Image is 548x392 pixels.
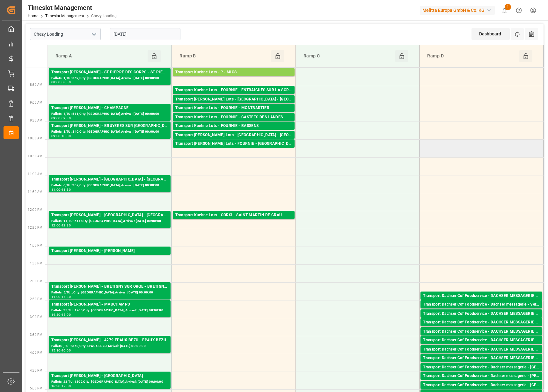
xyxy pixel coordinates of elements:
[497,3,512,18] button: show 1 new notifications
[62,385,71,388] div: 17:00
[51,295,61,298] div: 14:00
[301,50,395,62] div: Ramp C
[175,212,292,218] div: Transport Kuehne Lots - CORSI - SAINT MARTIN DE CRAU
[51,308,168,313] div: Pallets: 35,TU: 1760,City: [GEOGRAPHIC_DATA],Arrival: [DATE] 00:00:00
[28,208,42,211] span: 12:00 PM
[420,6,495,15] div: Melitta Europa GmbH & Co. KG
[175,69,292,76] div: Transport Kuehne Lots - ? - MIOS
[423,379,540,385] div: Pallets: 1,TU: 130,City: [GEOGRAPHIC_DATA],Arrival: [DATE] 00:00:00
[30,262,42,265] span: 1:30 PM
[51,129,168,135] div: Pallets: 3,TU: 340,City: [GEOGRAPHIC_DATA],Arrival: [DATE] 00:00:00
[51,218,168,224] div: Pallets: 14,TU: 514,City: [GEOGRAPHIC_DATA],Arrival: [DATE] 00:00:00
[51,69,168,76] div: Transport [PERSON_NAME] - ST PIERRE DES CORPS - ST PIERRE DES CORPS
[512,3,526,18] button: Help Center
[423,371,540,376] div: Pallets: 2,TU: 20,City: [GEOGRAPHIC_DATA],[GEOGRAPHIC_DATA],Arrival: [DATE] 00:00:00
[177,50,271,62] div: Ramp B
[62,188,71,191] div: 11:30
[51,176,168,183] div: Transport [PERSON_NAME] - [GEOGRAPHIC_DATA] - [GEOGRAPHIC_DATA]
[175,141,292,147] div: Transport [PERSON_NAME] Lots - FOURNIE - [GEOGRAPHIC_DATA][PERSON_NAME]
[30,351,42,354] span: 4:00 PM
[30,83,42,86] span: 8:30 AM
[51,224,61,227] div: 12:00
[175,132,292,138] div: Transport [PERSON_NAME] Lots - [GEOGRAPHIC_DATA] - [GEOGRAPHIC_DATA]
[425,50,519,62] div: Ramp D
[51,248,168,254] div: Transport [PERSON_NAME] - [PERSON_NAME]
[423,364,540,371] div: Transport Dachser Cof Foodservice - Dachser messagerie - [GEOGRAPHIC_DATA],[GEOGRAPHIC_DATA]
[62,135,71,137] div: 10:00
[51,379,168,385] div: Pallets: 23,TU: 1302,City: [GEOGRAPHIC_DATA],Arrival: [DATE] 00:00:00
[51,385,61,388] div: 16:30
[51,212,168,218] div: Transport [PERSON_NAME] - [GEOGRAPHIC_DATA] - [GEOGRAPHIC_DATA]
[89,29,99,39] button: open menu
[51,81,61,84] div: 08:00
[61,81,62,84] div: -
[51,123,168,129] div: Transport [PERSON_NAME] - BRUYERES SUR [GEOGRAPHIC_DATA] SUR [GEOGRAPHIC_DATA]
[30,387,42,390] span: 5:00 PM
[471,28,510,40] div: Dashboard
[420,4,497,16] button: Melitta Europa GmbH & Co. KG
[30,333,42,337] span: 3:30 PM
[423,293,540,299] div: Transport Dachser Cof Foodservice - DACHSER MESSAGERIE - Talaudière
[51,111,168,117] div: Pallets: 4,TU: 511,City: [GEOGRAPHIC_DATA],Arrival: [DATE] 00:00:00
[62,349,71,352] div: 16:00
[175,105,292,111] div: Transport Kuehne Lots - FOURNIE - MONTBARTIER
[423,326,540,331] div: Pallets: 1,TU: 16,City: [GEOGRAPHIC_DATA],Arrival: [DATE] 00:00:00
[51,188,61,191] div: 11:00
[175,123,292,129] div: Transport Kuehne Lots - FOURNIE - BASSENS
[423,337,540,344] div: Transport Dachser Cof Foodservice - DACHSER MESSAGERIE - Campos Verdes
[175,114,292,121] div: Transport Kuehne Lots - FOURNIE - CASTETS DES LANDES
[51,105,168,111] div: Transport [PERSON_NAME] - CHAMPAGNE
[175,111,292,117] div: Pallets: 3,TU: 56,City: MONTBARTIER,Arrival: [DATE] 00:00:00
[30,279,42,283] span: 2:00 PM
[175,87,292,93] div: Transport Kuehne Lots - FOURNIE - ENTRAIGUES SUR LA SORGUE
[61,135,62,137] div: -
[505,4,511,10] span: 1
[51,117,61,120] div: 09:00
[61,313,62,316] div: -
[30,315,42,319] span: 3:00 PM
[45,14,84,18] a: Timeslot Management
[28,190,42,194] span: 11:30 AM
[28,154,42,158] span: 10:30 AM
[175,147,292,152] div: Pallets: ,TU: 25,City: [GEOGRAPHIC_DATA][PERSON_NAME],Arrival: [DATE] 00:00:00
[28,226,42,229] span: 12:30 PM
[61,224,62,227] div: -
[30,101,42,104] span: 9:00 AM
[51,290,168,295] div: Pallets: 5,TU: ,City: [GEOGRAPHIC_DATA],Arrival: [DATE] 00:00:00
[30,119,42,122] span: 9:30 AM
[423,361,540,367] div: Pallets: 2,TU: 26,City: [GEOGRAPHIC_DATA],Arrival: [DATE] 00:00:00
[175,121,292,126] div: Pallets: 4,TU: ,City: CASTETS DES [PERSON_NAME],Arrival: [DATE] 00:00:00
[175,76,292,81] div: Pallets: 16,TU: 28,City: MIOS,Arrival: [DATE] 00:00:00
[61,349,62,352] div: -
[28,137,42,140] span: 10:00 AM
[423,355,540,361] div: Transport Dachser Cof Foodservice - DACHSER MESSAGERIE - Genlis
[423,335,540,340] div: Pallets: ,TU: 160,City: Barco,Arrival: [DATE] 00:00:00
[175,138,292,144] div: Pallets: ,TU: 70,City: [GEOGRAPHIC_DATA],Arrival: [DATE] 00:00:00
[175,103,292,108] div: Pallets: ,TU: 195,City: [GEOGRAPHIC_DATA],Arrival: [DATE] 00:00:00
[51,254,168,260] div: Pallets: ,TU: 81,City: [GEOGRAPHIC_DATA],Arrival: [DATE] 00:00:00
[423,373,540,379] div: Transport Dachser Cof Foodservice - Dachser messagerie - [PERSON_NAME] De Guardiara
[423,344,540,349] div: Pallets: ,TU: 76,City: [GEOGRAPHIC_DATA],Arrival: [DATE] 00:00:00
[62,81,71,84] div: 08:30
[53,50,148,62] div: Ramp A
[423,346,540,353] div: Transport Dachser Cof Foodservice - DACHSER MESSAGERIE - [GEOGRAPHIC_DATA][PERSON_NAME]
[28,14,38,18] a: Home
[51,183,168,188] div: Pallets: 6,TU: 307,City: [GEOGRAPHIC_DATA],Arrival: [DATE] 00:00:00
[61,117,62,120] div: -
[423,311,540,317] div: Transport Dachser Cof Foodservice - DACHSER MESSAGERIE - [GEOGRAPHIC_DATA]
[175,129,292,135] div: Pallets: 4,TU: ,City: [GEOGRAPHIC_DATA],Arrival: [DATE] 00:00:00
[61,385,62,388] div: -
[423,301,540,308] div: Transport Dachser Cof Foodservice - Dachser messagerie - Verneuil L'Etang
[51,349,61,352] div: 15:30
[175,218,292,224] div: Pallets: ,TU: 39,City: [GEOGRAPHIC_DATA][PERSON_NAME],Arrival: [DATE] 00:00:00
[30,244,42,247] span: 1:00 PM
[423,382,540,388] div: Transport Dachser Cof Foodservice - Dachser messagerie - [GEOGRAPHIC_DATA]
[423,317,540,322] div: Pallets: ,TU: 75,City: [GEOGRAPHIC_DATA],Arrival: [DATE] 00:00:00
[423,299,540,305] div: Pallets: 2,TU: ,City: [GEOGRAPHIC_DATA],Arrival: [DATE] 00:00:00
[51,337,168,344] div: Transport [PERSON_NAME] - 4279 EPAUX BEZU - EPAUX BEZU
[62,117,71,120] div: 09:30
[28,3,117,12] div: Timeslot Management
[61,188,62,191] div: -
[30,297,42,301] span: 2:30 PM
[423,329,540,335] div: Transport Dachser Cof Foodservice - DACHSER MESSAGERIE - Barco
